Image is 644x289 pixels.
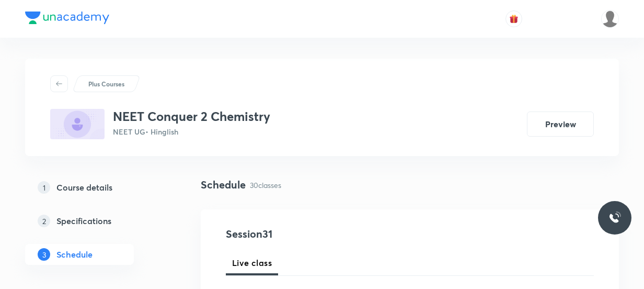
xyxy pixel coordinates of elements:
[38,215,50,227] p: 2
[505,10,522,27] button: avatar
[601,10,619,28] img: Geetika Tamta
[56,248,93,261] h5: Schedule
[50,109,105,139] img: C0F384CB-2771-4D68-A916-1130937062DE_plus.png
[509,14,519,24] img: avatar
[25,12,109,27] a: Company Logo
[201,177,246,193] h4: Schedule
[25,12,109,24] img: Company Logo
[56,215,111,227] h5: Specifications
[38,248,50,261] p: 3
[38,181,50,194] p: 1
[527,112,594,137] button: Preview
[608,212,621,224] img: ttu
[250,180,281,191] p: 30 classes
[88,79,124,88] p: Plus Courses
[25,210,167,231] a: 2Specifications
[25,177,167,198] a: 1Course details
[113,109,270,124] h3: NEET Conquer 2 Chemistry
[232,257,272,269] span: Live class
[113,126,270,137] p: NEET UG • Hinglish
[226,226,417,242] h4: Session 31
[56,181,112,194] h5: Course details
